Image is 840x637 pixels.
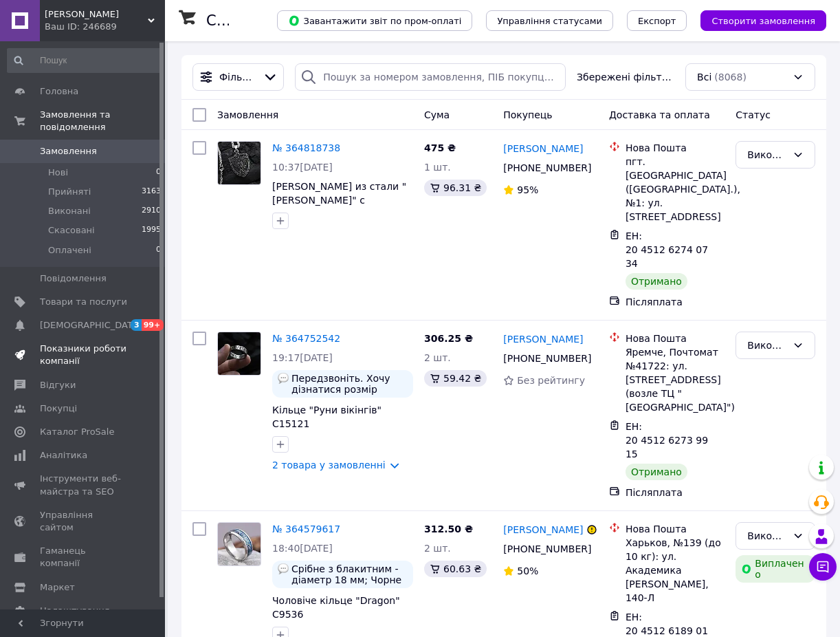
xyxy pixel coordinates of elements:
span: (8068) [714,72,747,83]
span: [DEMOGRAPHIC_DATA] [40,319,142,332]
button: Управління статусами [486,10,613,31]
span: 10:37[DATE] [272,162,333,173]
a: № 364752542 [272,333,340,344]
span: Експорт [638,16,676,26]
span: [PHONE_NUMBER] [503,353,591,364]
div: Харьков, №139 (до 10 кг): ул. Академика [PERSON_NAME], 140-Л [626,536,725,605]
a: Фото товару [217,522,261,566]
a: [PERSON_NAME] [503,332,583,346]
span: ЕН: 20 4512 6273 9915 [626,421,708,460]
span: Доставка та оплата [609,109,710,120]
span: Інструменти веб-майстра та SEO [40,473,127,497]
span: Всі [697,70,711,84]
span: Нові [48,166,68,179]
div: Нова Пошта [626,141,725,155]
span: 95% [517,184,538,195]
span: ЕН: 20 4512 6274 0734 [626,230,708,269]
span: Без рейтингу [517,375,585,386]
span: Статус [736,109,771,120]
a: [PERSON_NAME] из стали "[PERSON_NAME]" с цепочкой С16184 [272,181,406,219]
span: Управління сайтом [40,509,127,534]
button: Експорт [627,10,687,31]
span: 0 [156,244,161,257]
div: Виконано [747,338,787,353]
span: SILVERS [45,8,148,21]
span: Срібне з блакитним - діаметр 18 мм; Чорне з червоним - діаметр 21 мм [291,563,408,585]
a: Створити замовлення [687,14,826,25]
div: Отримано [626,464,687,480]
div: 59.42 ₴ [424,370,487,387]
span: Покупці [40,402,77,415]
a: [PERSON_NAME] [503,523,583,537]
span: Повідомлення [40,272,107,285]
div: Післяплата [626,486,725,499]
span: Збережені фільтри: [577,70,674,84]
span: 19:17[DATE] [272,352,333,363]
h1: Список замовлень [206,12,346,29]
span: Налаштування [40,605,110,617]
span: Покупець [503,109,552,120]
span: Аналітика [40,449,87,462]
img: Фото товару [218,523,261,565]
a: 2 товара у замовленні [272,460,386,471]
span: Управління статусами [497,16,602,26]
span: 99+ [142,319,164,331]
span: Товари та послуги [40,296,127,308]
span: Каталог ProSale [40,426,114,438]
span: Відгуки [40,379,76,391]
a: Кільце "Руни вікінгів" C15121 [272,404,382,429]
span: Замовлення [40,145,97,158]
a: Чоловіче кільце "Dragon" С9536 [272,595,400,620]
span: Замовлення [217,109,278,120]
span: [PHONE_NUMBER] [503,162,591,173]
a: [PERSON_NAME] [503,142,583,155]
div: 60.63 ₴ [424,561,487,577]
span: Створити замовлення [711,16,815,26]
div: Ваш ID: 246689 [45,21,165,33]
a: № 364818738 [272,142,340,153]
div: Яремче, Почтомат №41722: ул. [STREET_ADDRESS] (возле ТЦ "[GEOGRAPHIC_DATA]") [626,345,725,414]
span: Завантажити звіт по пром-оплаті [288,14,461,27]
div: Післяплата [626,295,725,309]
img: :speech_balloon: [278,563,289,574]
input: Пошук [7,48,162,73]
input: Пошук за номером замовлення, ПІБ покупця, номером телефону, Email, номером накладної [295,63,566,91]
span: 2910 [142,205,161,217]
button: Завантажити звіт по пром-оплаті [277,10,472,31]
span: Показники роботи компанії [40,343,127,367]
span: 50% [517,565,538,576]
span: Головна [40,85,78,98]
div: пгт. [GEOGRAPHIC_DATA] ([GEOGRAPHIC_DATA].), №1: ул. [STREET_ADDRESS] [626,155,725,224]
button: Створити замовлення [700,10,826,31]
a: Фото товару [217,332,261,376]
span: 3 [131,319,142,331]
span: 306.25 ₴ [424,333,473,344]
img: :speech_balloon: [278,373,289,384]
div: Нова Пошта [626,332,725,345]
span: Cума [424,109,450,120]
span: [PHONE_NUMBER] [503,543,591,554]
span: 2 шт. [424,543,451,554]
div: Виплачено [736,555,815,583]
span: 312.50 ₴ [424,523,473,535]
span: 2 шт. [424,352,451,363]
img: Фото товару [218,142,261,184]
a: Фото товару [217,141,261,185]
span: Маркет [40,581,75,594]
span: 1 шт. [424,162,451,173]
span: 475 ₴ [424,142,456,153]
span: Виконані [48,205,91,217]
div: Отримано [626,273,687,290]
div: 96.31 ₴ [424,180,487,196]
span: Замовлення та повідомлення [40,109,165,133]
span: Скасовані [48,224,95,237]
span: 18:40[DATE] [272,543,333,554]
span: Оплачені [48,244,91,257]
a: № 364579617 [272,523,340,535]
div: Виконано [747,147,787,162]
span: Фільтри [219,70,257,84]
button: Чат з покупцем [809,553,837,581]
